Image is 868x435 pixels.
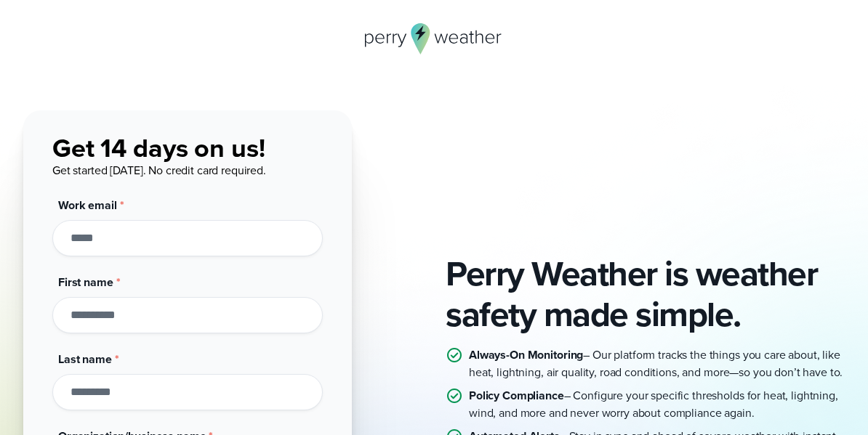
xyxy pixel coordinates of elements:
[58,274,113,290] span: First name
[52,162,266,179] span: Get started [DATE]. No credit card required.
[469,387,845,422] p: – Configure your specific thresholds for heat, lightning, wind, and more and never worry about co...
[58,351,112,367] span: Last name
[446,253,845,335] h1: Perry Weather is weather safety made simple.
[469,346,845,381] p: – Our platform tracks the things you care about, like heat, lightning, air quality, road conditio...
[469,387,564,404] strong: Policy Compliance
[469,346,583,363] strong: Always-On Monitoring
[52,129,265,167] span: Get 14 days on us!
[58,197,117,214] span: Work email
